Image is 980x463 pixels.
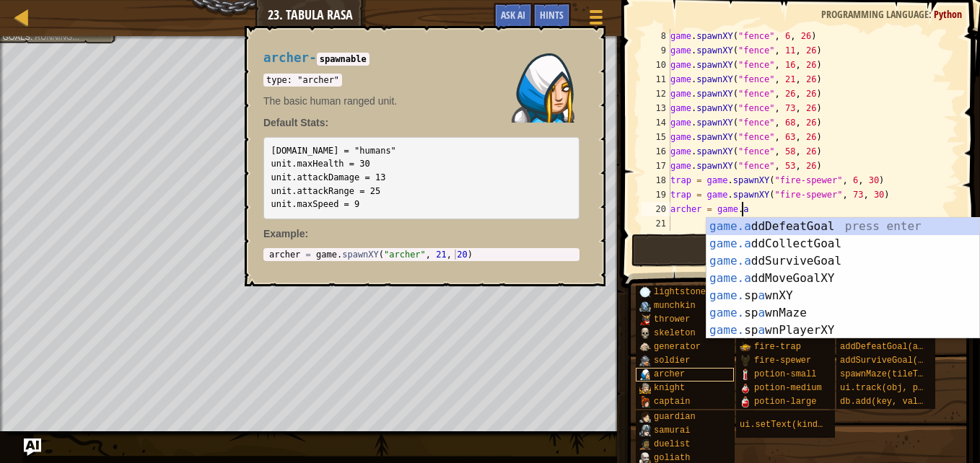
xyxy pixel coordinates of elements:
[639,382,651,394] img: portrait.png
[654,287,706,297] span: lightstone
[507,50,579,123] img: Archer F
[642,159,670,173] div: 17
[639,327,651,339] img: portrait.png
[578,3,614,37] button: Show game menu
[642,43,670,58] div: 9
[642,115,670,130] div: 14
[654,439,690,449] span: duelist
[840,397,934,407] span: db.add(key, value)
[754,369,816,379] span: potion-small
[494,3,533,30] button: Ask AI
[263,94,579,108] p: The basic human ranged unit.
[754,383,822,393] span: potion-medium
[263,50,309,65] span: archer
[271,146,395,209] code: [DOMAIN_NAME] = "humans" unit.maxHealth = 30 unit.attackDamage = 13 unit.attackRange = 25 unit.ma...
[654,453,690,463] span: goliath
[639,286,651,298] img: portrait.png
[263,74,342,87] code: type: "archer"
[740,369,751,380] img: portrait.png
[654,397,690,407] span: captain
[754,356,811,366] span: fire-spewer
[642,202,670,216] div: 20
[642,173,670,188] div: 18
[654,369,685,379] span: archer
[654,412,696,422] span: guardian
[654,314,690,325] span: thrower
[654,342,701,352] span: generator
[263,228,308,239] strong: :
[740,396,751,407] img: portrait.png
[642,130,670,144] div: 15
[654,425,690,436] span: samurai
[24,438,41,456] button: Ask AI
[639,300,651,312] img: portrait.png
[642,144,670,159] div: 16
[639,425,651,436] img: portrait.png
[639,314,651,325] img: portrait.png
[263,51,579,65] h4: -
[642,29,670,43] div: 8
[639,396,651,407] img: portrait.png
[840,342,949,352] span: addDefeatGoal(amount)
[639,438,651,450] img: portrait.png
[631,234,963,267] button: Play
[740,420,854,430] span: ui.setText(kind, text)
[929,7,934,21] span: :
[654,301,696,311] span: munchkin
[840,356,960,366] span: addSurviveGoal(seconds)
[317,53,369,66] code: spawnable
[642,188,670,202] div: 19
[654,328,696,338] span: skeleton
[740,341,751,353] img: portrait.png
[740,382,751,394] img: portrait.png
[740,355,751,366] img: portrait.png
[840,383,939,393] span: ui.track(obj, prop)
[263,228,305,239] span: Example
[840,369,970,379] span: spawnMaze(tileType, seed)
[642,72,670,87] div: 11
[540,8,564,22] span: Hints
[821,7,929,21] span: Programming language
[639,341,651,353] img: portrait.png
[263,117,328,128] strong: Default Stats:
[642,87,670,101] div: 12
[654,356,690,366] span: soldier
[639,411,651,423] img: portrait.png
[642,101,670,115] div: 13
[934,7,962,21] span: Python
[654,383,685,393] span: knight
[642,58,670,72] div: 10
[642,216,670,231] div: 21
[639,369,651,380] img: portrait.png
[754,342,801,352] span: fire-trap
[639,355,651,366] img: portrait.png
[754,397,816,407] span: potion-large
[501,8,525,22] span: Ask AI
